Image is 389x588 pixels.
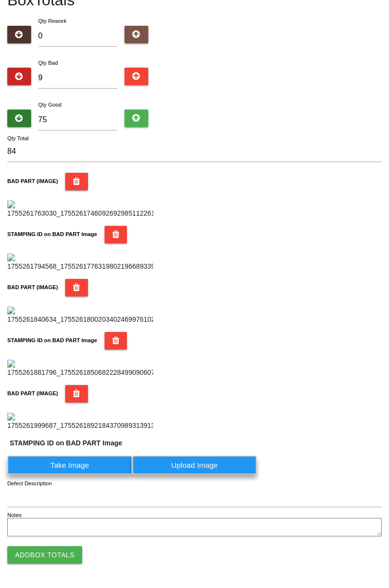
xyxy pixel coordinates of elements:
img: 1755261794568_17552617763198021966893393244026.jpg [7,254,153,272]
img: 1755261763030_17552617460926929851122613907795.jpg [7,201,153,219]
label: Upload Image [132,456,257,475]
b: STAMPING ID on BAD PART Image [10,439,122,447]
img: 1755261881796_17552618506822284990906072310758.jpg [7,360,153,378]
button: STAMPING ID on BAD PART Image [105,226,127,243]
b: BAD PART (IMAGE) [7,284,58,290]
button: BAD PART (IMAGE) [65,385,88,403]
b: BAD PART (IMAGE) [7,390,58,396]
label: Take Image [7,456,132,475]
button: BAD PART (IMAGE) [65,279,88,296]
label: Notes [7,511,21,519]
b: BAD PART (IMAGE) [7,178,58,184]
button: AddBox Totals [7,546,82,564]
label: Qty Good [38,102,62,108]
b: STAMPING ID on BAD PART Image [7,231,97,237]
label: Qty Bad [38,60,58,66]
b: STAMPING ID on BAD PART Image [7,337,97,343]
label: Qty Rework [38,18,67,24]
label: Qty Total [7,134,29,143]
label: Defect Description [7,479,52,488]
button: BAD PART (IMAGE) [65,173,88,190]
button: STAMPING ID on BAD PART Image [105,332,127,349]
img: 1755261840634_1755261800203402469976102748148.jpg [7,307,153,325]
img: 1755261999687_17552618921843709893139130400934.jpg [7,413,153,431]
